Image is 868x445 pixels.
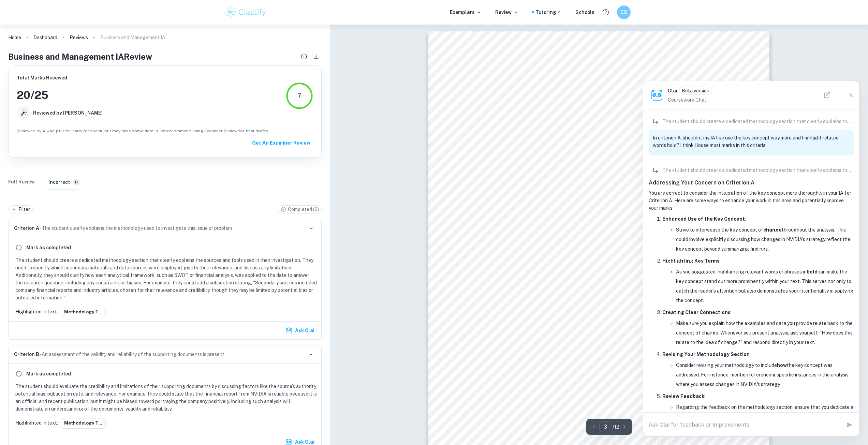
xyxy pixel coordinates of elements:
[61,418,106,428] button: Methodology T...
[14,224,232,232] p: - The student clearly explains the methodology used to investigate this issue or problem
[8,50,152,63] h4: Business and Management IA Review
[495,9,518,16] p: Review
[676,267,854,305] li: As you suggested, highlighting relevant words or phrases in can make the key concept stand out mo...
[662,215,854,223] p: :
[8,205,33,213] div: Filter
[481,165,717,171] span: Should NVIDIA reduce its investments in gaming to support long-term profitability in AI?
[662,167,851,174] p: The student should create a dedicated methodology section that clearly explains the sources and t...
[662,394,704,399] strong: Review Feedback
[600,6,612,18] button: Help and Feedback
[620,9,628,16] h6: CS
[653,134,850,149] p: In criterion A, shouldnt my IA like use the key concept way more and highlight related words bold...
[48,178,70,186] h6: Incorrect
[26,244,71,251] h6: Mark as completed
[575,9,594,16] a: Schools
[679,87,712,95] div: Clai is an AI assistant and is still in beta. He might sometimes make mistakes. Feel free to cont...
[617,5,631,19] button: CS
[8,174,35,190] button: Full Review
[662,310,731,315] strong: Creating Clear Connections
[571,250,627,256] span: Candidate number:
[846,90,857,101] button: Close
[662,309,854,316] p: :
[763,227,782,233] strong: change
[613,423,619,431] p: / 12
[662,216,745,222] strong: Enhanced Use of the Key Concept
[821,90,832,101] button: New Chat
[568,193,607,199] span: Key concept:
[17,128,313,134] span: Reviewed by AI – helpful for early feedback, but may miss some details. We recommend using Examin...
[662,392,854,400] p: :
[676,318,854,347] li: Make sure you explain how the examples and data you provide relate back to the concept of change....
[73,180,80,185] span: 11
[662,351,854,358] p: :
[15,383,317,413] p: The student should evaluate the credibility and limitations of their supporting documents by disc...
[15,308,58,315] p: Highlighted in text:
[61,307,106,317] button: Methodology T...
[288,206,319,213] p: Completed ( 0 )
[676,360,854,389] li: Consider revising your methodology to include the key concept was addressed. For instance, mentio...
[450,9,482,16] p: Exemplars
[311,51,322,62] button: Download
[33,109,103,117] h6: Reviewed by [PERSON_NAME]
[834,90,844,101] button: Options
[662,257,854,265] p: :
[285,327,292,334] img: clai.svg
[15,419,58,427] p: Highlighted in text:
[535,9,562,16] a: Tutoring
[17,74,103,81] h6: Total Marks Received
[662,352,750,357] strong: Revising Your Methodology Section
[284,324,317,337] button: Ask Clai
[543,80,655,87] span: Business Management Standard Level
[608,193,630,199] span: Change
[14,352,39,357] span: Criterion B
[33,33,57,42] a: Dashboard
[26,370,71,377] h6: Mark as completed
[17,87,103,103] h3: 20 / 25
[553,264,637,270] span: Examination Session: [DATE]
[807,269,818,275] strong: bold
[662,258,720,264] strong: Highlighting Key Terms
[662,118,851,125] p: The student should create a dedicated methodology section that clearly explains the sources and t...
[15,256,317,301] p: The student should create a dedicated methodology section that clearly explains the sources and t...
[8,33,21,42] a: Home
[100,34,165,41] p: Business and Management IA
[682,87,709,94] p: Beta version
[668,96,712,104] p: Coursework Chat
[649,179,854,187] h6: Addressing Your Concern on Criterion A
[570,94,629,101] span: Internal assessment
[668,87,677,94] h6: Clai
[18,206,30,213] p: Filter
[14,225,39,231] span: Criterion A
[298,51,309,62] button: Review details
[581,278,617,284] span: Word count:
[14,351,224,358] p: - An assessment of the validity and reliability of the supporting documents is present
[70,33,88,42] a: Reviews
[278,205,322,213] div: Completed (0)
[224,5,267,19] img: Clastify logo
[676,225,854,254] li: Strive to interweave the key concept of throughout the analysis. This could involve explicitly di...
[649,189,854,212] p: You are correct to consider the integration of the key concept more thoroughly in your IA for Cri...
[571,151,628,157] span: Research question:
[777,362,787,368] strong: how
[249,137,313,149] button: Get An Examiner Review
[651,90,662,101] img: clai.png
[298,92,301,100] div: 7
